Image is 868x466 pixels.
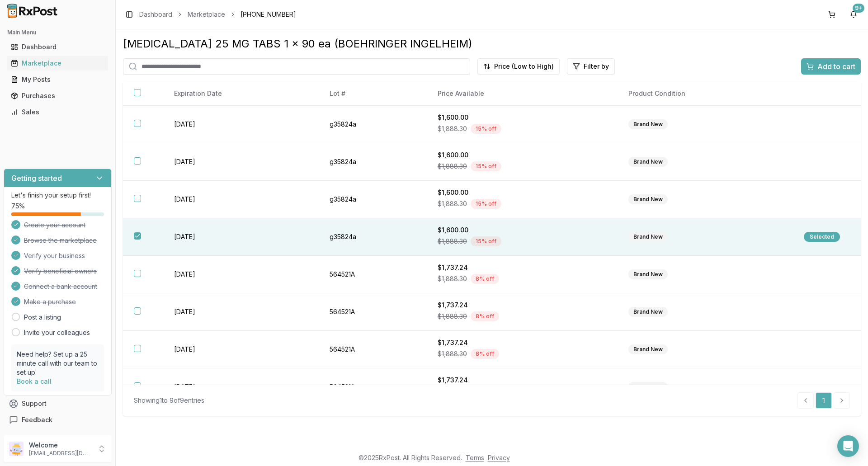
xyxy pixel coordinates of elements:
[853,4,864,13] div: 9+
[804,232,840,242] div: Selected
[163,82,319,106] th: Expiration Date
[163,218,319,256] td: [DATE]
[471,236,501,246] div: 15 % off
[628,307,668,317] div: Brand New
[438,349,467,358] span: $1,888.30
[319,218,427,256] td: g35824a
[7,39,108,55] a: Dashboard
[438,188,607,197] div: $1,600.00
[471,161,501,171] div: 15 % off
[438,113,607,122] div: $1,600.00
[438,301,607,310] div: $1,737.24
[11,173,62,184] h3: Getting started
[438,199,467,208] span: $1,888.30
[163,106,319,143] td: [DATE]
[567,58,615,75] button: Filter by
[438,151,607,160] div: $1,600.00
[438,376,607,385] div: $1,737.24
[17,350,99,377] p: Need help? Set up a 25 minute call with our team to set up.
[471,311,499,321] div: 8 % off
[4,395,112,412] button: Support
[163,143,319,181] td: [DATE]
[319,82,427,106] th: Lot #
[628,269,668,279] div: Brand New
[24,282,97,291] span: Connect a bank account
[494,62,554,71] span: Price (Low to High)
[801,58,861,75] button: Add to cart
[139,10,172,19] a: Dashboard
[24,236,97,245] span: Browse the marketplace
[797,392,850,409] nav: pagination
[628,232,668,242] div: Brand New
[846,7,861,22] button: 9+
[319,331,427,368] td: 564521A
[438,274,467,283] span: $1,888.30
[4,72,112,87] button: My Posts
[471,199,501,209] div: 15 % off
[24,267,97,276] span: Verify beneficial owners
[319,106,427,143] td: g35824a
[9,442,24,456] img: User avatar
[24,221,85,230] span: Create your account
[319,256,427,293] td: 564521A
[17,377,52,385] a: Book a call
[471,349,499,359] div: 8 % off
[319,368,427,406] td: 564521A
[7,104,108,120] a: Sales
[29,450,92,457] p: [EMAIL_ADDRESS][DOMAIN_NAME]
[7,71,108,88] a: My Posts
[427,82,618,106] th: Price Available
[11,59,104,68] div: Marketplace
[628,157,668,167] div: Brand New
[134,396,204,405] div: Showing 1 to 9 of 9 entries
[11,42,104,52] div: Dashboard
[438,338,607,347] div: $1,737.24
[163,256,319,293] td: [DATE]
[11,191,104,200] p: Let's finish your setup first!
[618,82,793,106] th: Product Condition
[438,226,607,235] div: $1,600.00
[123,37,861,51] div: [MEDICAL_DATA] 25 MG TABS 1 x 90 ea (BOEHRINGER INGELHEIM)
[24,313,61,322] a: Post a listing
[163,293,319,331] td: [DATE]
[24,328,90,337] a: Invite your colleagues
[628,119,668,129] div: Brand New
[163,368,319,406] td: [DATE]
[163,181,319,218] td: [DATE]
[4,56,112,71] button: Marketplace
[4,105,112,119] button: Sales
[24,297,76,306] span: Make a purchase
[188,10,225,19] a: Marketplace
[319,293,427,331] td: 564521A
[319,143,427,181] td: g35824a
[11,75,104,84] div: My Posts
[438,312,467,321] span: $1,888.30
[4,412,112,428] button: Feedback
[471,274,499,284] div: 8 % off
[628,382,668,392] div: Brand New
[241,10,296,19] span: [PHONE_NUMBER]
[29,441,92,450] p: Welcome
[139,10,296,19] nav: breadcrumb
[438,124,467,133] span: $1,888.30
[817,61,855,72] span: Add to cart
[816,392,832,409] a: 1
[7,55,108,71] a: Marketplace
[11,108,104,117] div: Sales
[4,89,112,103] button: Purchases
[628,194,668,204] div: Brand New
[7,29,108,36] h2: Main Menu
[837,435,859,457] div: Open Intercom Messenger
[438,162,467,171] span: $1,888.30
[438,263,607,272] div: $1,737.24
[163,331,319,368] td: [DATE]
[466,454,484,461] a: Terms
[11,202,25,211] span: 75 %
[319,181,427,218] td: g35824a
[438,237,467,246] span: $1,888.30
[24,251,85,260] span: Verify your business
[7,88,108,104] a: Purchases
[22,415,52,424] span: Feedback
[4,40,112,54] button: Dashboard
[488,454,510,461] a: Privacy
